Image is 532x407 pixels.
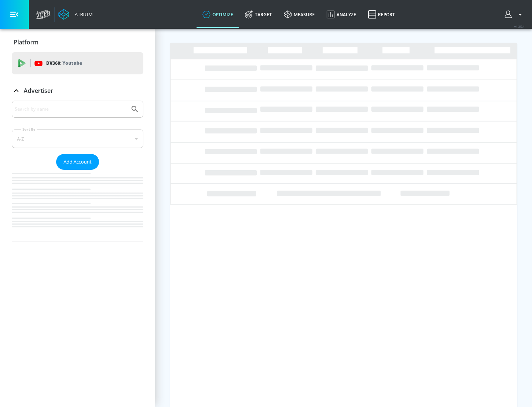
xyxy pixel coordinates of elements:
input: Search by name [15,104,127,114]
div: Advertiser [12,101,143,242]
div: DV360: Youtube [12,52,143,74]
span: Add Account [64,158,92,166]
p: Youtube [62,59,82,67]
a: optimize [197,1,239,28]
button: Add Account [56,154,99,170]
p: Platform [14,38,38,46]
div: Advertiser [12,80,143,101]
a: Atrium [58,9,93,20]
a: Target [239,1,278,28]
div: A-Z [12,129,143,148]
span: v 4.25.4 [514,24,525,28]
label: Sort By [21,127,37,132]
nav: list of Advertiser [12,170,143,242]
p: DV360: [46,59,82,67]
div: Atrium [72,11,93,18]
a: Analyze [321,1,362,28]
a: Report [362,1,401,28]
a: measure [278,1,321,28]
p: Advertiser [24,87,53,95]
div: Platform [12,32,143,53]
